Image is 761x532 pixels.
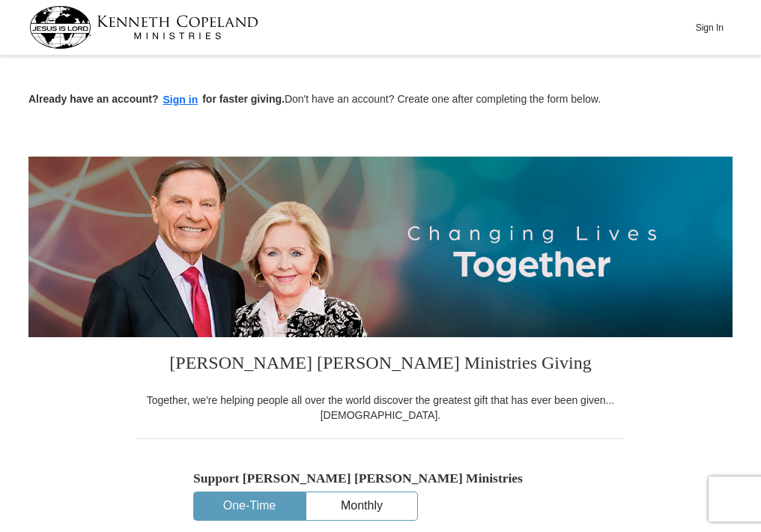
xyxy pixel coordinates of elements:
[28,91,733,109] p: Don't have an account? Create one after completing the form below.
[159,91,203,109] button: Sign in
[29,6,258,49] img: kcm-header-logo.svg
[193,471,568,486] h5: Support [PERSON_NAME] [PERSON_NAME] Ministries
[28,93,285,105] strong: Already have an account? for faster giving.
[137,337,624,393] h3: [PERSON_NAME] [PERSON_NAME] Ministries Giving
[137,393,624,423] div: Together, we're helping people all over the world discover the greatest gift that has ever been g...
[194,492,305,520] button: One-Time
[687,16,732,39] button: Sign In
[306,492,417,520] button: Monthly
